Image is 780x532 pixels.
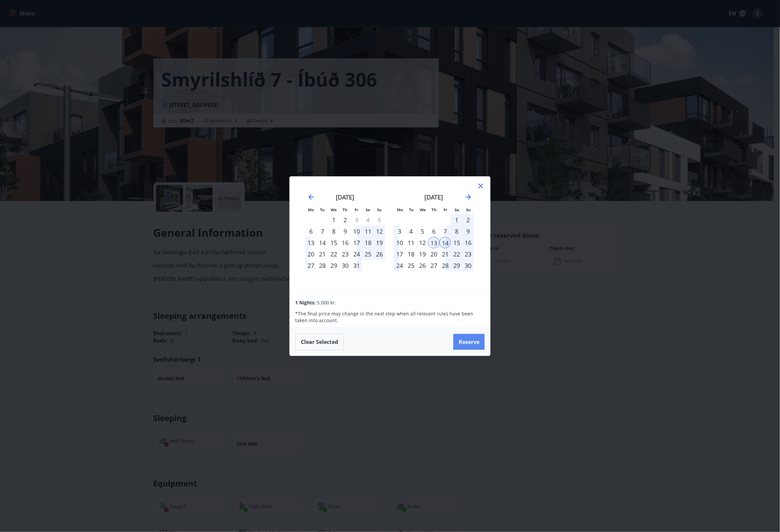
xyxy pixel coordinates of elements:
td: Choose Saturday, October 11, 2025 as your check-in date. It’s available. [362,226,374,237]
td: Choose Wednesday, November 19, 2025 as your check-in date. It’s available. [417,248,428,260]
td: Choose Friday, November 28, 2025 as your check-in date. It’s available. [440,260,451,271]
td: Choose Friday, November 7, 2025 as your check-in date. It’s available. [440,226,451,237]
div: 17 [394,248,405,260]
div: 21 [440,248,451,260]
td: Choose Tuesday, November 25, 2025 as your check-in date. It’s available. [405,260,417,271]
td: Choose Wednesday, October 8, 2025 as your check-in date. It’s available. [328,226,339,237]
div: 6 [428,226,440,237]
td: Choose Friday, October 3, 2025 as your check-in date. It’s available. [351,214,362,226]
div: 28 [440,260,451,271]
button: Reserve [453,334,485,350]
small: Sa [455,207,459,212]
div: 27 [305,260,317,271]
small: Th [343,207,348,212]
div: 12 [374,226,385,237]
p: * The final price may change in the next step when all relevant rules have been taken into account. [295,310,485,324]
div: 25 [405,260,417,271]
small: Su [466,207,471,212]
div: 30 [339,260,351,271]
td: Choose Monday, October 27, 2025 as your check-in date. It’s available. [305,260,317,271]
td: Choose Saturday, November 22, 2025 as your check-in date. It’s available. [451,248,462,260]
td: Choose Sunday, November 2, 2025 as your check-in date. It’s available. [462,214,474,226]
div: 31 [351,260,362,271]
div: 21 [317,248,328,260]
td: Choose Friday, October 31, 2025 as your check-in date. It’s available. [351,260,362,271]
div: 25 [362,248,374,260]
td: Choose Sunday, October 19, 2025 as your check-in date. It’s available. [374,237,385,248]
td: Selected as start date. Thursday, November 13, 2025 [428,237,440,248]
td: Choose Sunday, October 12, 2025 as your check-in date. It’s available. [374,226,385,237]
div: 12 [417,237,428,248]
div: 9 [462,226,474,237]
strong: [DATE] [425,193,443,201]
td: Choose Saturday, November 29, 2025 as your check-in date. It’s available. [451,260,462,271]
td: Choose Tuesday, October 21, 2025 as your check-in date. It’s available. [317,248,328,260]
div: 30 [462,260,474,271]
div: 11 [362,226,374,237]
div: 4 [405,226,417,237]
td: Choose Friday, November 21, 2025 as your check-in date. It’s available. [440,248,451,260]
div: 5 [417,226,428,237]
div: 9 [339,226,351,237]
td: Choose Sunday, November 23, 2025 as your check-in date. It’s available. [462,248,474,260]
small: We [331,207,337,212]
td: Choose Tuesday, October 14, 2025 as your check-in date. It’s available. [317,237,328,248]
td: Choose Monday, November 17, 2025 as your check-in date. It’s available. [394,248,405,260]
div: 28 [317,260,328,271]
div: 23 [339,248,351,260]
td: Choose Monday, November 10, 2025 as your check-in date. It’s available. [394,237,405,248]
div: 1 [451,214,462,226]
button: Clear selected [295,334,344,350]
td: Choose Wednesday, November 5, 2025 as your check-in date. It’s available. [417,226,428,237]
td: Choose Sunday, November 9, 2025 as your check-in date. It’s available. [462,226,474,237]
div: 1 [328,214,339,226]
div: 13 [305,237,317,248]
td: Choose Wednesday, October 22, 2025 as your check-in date. It’s available. [328,248,339,260]
div: 22 [451,248,462,260]
div: 2 [339,214,351,226]
div: 24 [351,248,362,260]
div: 20 [305,248,317,260]
td: Choose Thursday, November 6, 2025 as your check-in date. It’s available. [428,226,440,237]
div: 24 [394,260,405,271]
div: 2 [462,214,474,226]
td: Choose Saturday, November 8, 2025 as your check-in date. It’s available. [451,226,462,237]
div: 18 [405,248,417,260]
td: Choose Wednesday, October 15, 2025 as your check-in date. It’s available. [328,237,339,248]
div: 17 [351,237,362,248]
div: 8 [451,226,462,237]
div: 29 [451,260,462,271]
td: Not available. Saturday, October 4, 2025 [362,214,374,226]
td: Choose Sunday, November 16, 2025 as your check-in date. It’s available. [462,237,474,248]
div: 14 [317,237,328,248]
div: 27 [428,260,440,271]
small: Fr [444,207,448,212]
div: 20 [428,248,440,260]
div: 3 [394,226,405,237]
div: 10 [351,226,362,237]
div: 19 [374,237,385,248]
div: 13 [428,237,440,248]
td: Choose Sunday, November 30, 2025 as your check-in date. It’s available. [462,260,474,271]
td: Choose Monday, November 24, 2025 as your check-in date. It’s available. [394,260,405,271]
div: 11 [405,237,417,248]
small: Sa [366,207,370,212]
td: Choose Saturday, October 25, 2025 as your check-in date. It’s available. [362,248,374,260]
div: Only check out available [351,214,362,226]
div: 18 [362,237,374,248]
small: We [420,207,426,212]
span: 1 Nights: [295,299,316,306]
div: 26 [374,248,385,260]
small: Fr [355,207,359,212]
td: Choose Friday, October 24, 2025 as your check-in date. It’s available. [351,248,362,260]
td: Choose Friday, October 10, 2025 as your check-in date. It’s available. [351,226,362,237]
small: Tu [409,207,414,212]
td: Choose Thursday, October 30, 2025 as your check-in date. It’s available. [339,260,351,271]
div: 22 [328,248,339,260]
td: Choose Saturday, November 1, 2025 as your check-in date. It’s available. [451,214,462,226]
td: Choose Monday, October 20, 2025 as your check-in date. It’s available. [305,248,317,260]
small: Th [432,207,437,212]
div: 15 [328,237,339,248]
td: Choose Thursday, October 23, 2025 as your check-in date. It’s available. [339,248,351,260]
td: Choose Tuesday, October 7, 2025 as your check-in date. It’s available. [317,226,328,237]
